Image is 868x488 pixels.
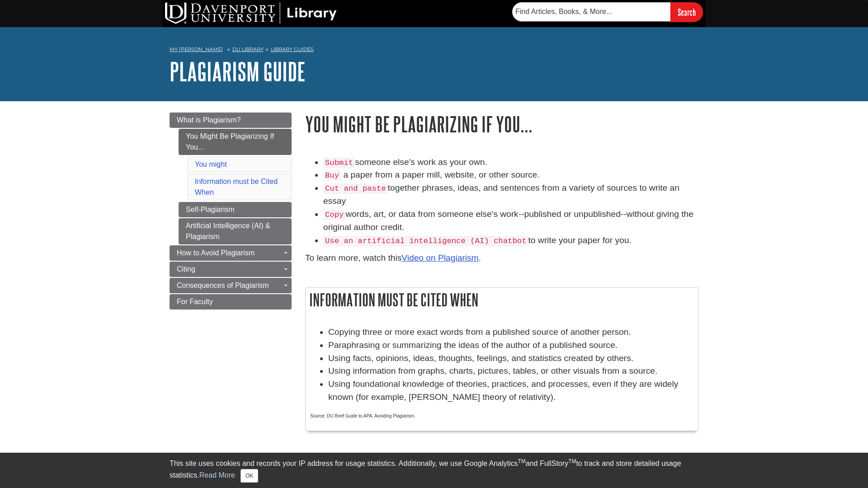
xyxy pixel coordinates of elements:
[179,218,292,244] a: Artificial Intelligence (AI) & Plagiarism
[512,2,703,22] form: Searches DU Library's articles, books, and more
[401,253,478,263] a: Video on Plagiarism
[323,234,698,247] li: to write your paper for you.
[305,252,698,265] p: To learn more, watch this .
[170,262,292,277] a: Citing
[323,170,341,181] code: Buy
[670,2,703,22] input: Search
[568,458,576,465] sup: TM
[328,339,693,352] li: Paraphrasing or summarizing the ideas of the author of a published source.
[179,129,292,155] a: You Might Be Plagiarizing If You...
[170,43,698,58] nav: breadcrumb
[170,46,223,53] a: My [PERSON_NAME]
[328,352,693,365] li: Using facts, opinions, ideas, thoughts, feelings, and statistics created by others.
[323,182,698,208] li: together phrases, ideas, and sentences from a variety of sources to write an essay
[310,413,415,418] span: Source: DU Brief Guide to APA, Avoiding Plagiarism.
[328,326,693,339] li: Copying three or more exact words from a published source of another person.
[323,156,698,169] li: someone else's work as your own.
[195,160,227,168] a: You might
[177,298,213,305] span: For Faculty
[323,169,698,182] li: a paper from a paper mill, website, or other source.
[165,2,337,24] img: DU Library
[170,245,292,261] a: How to Avoid Plagiarism
[305,113,698,136] h1: You Might Be Plagiarizing If You...
[170,113,292,128] a: What is Plagiarism?
[177,282,269,289] span: Consequences of Plagiarism
[328,365,693,378] li: Using information from graphs, charts, pictures, tables, or other visuals from a source.
[170,57,306,85] a: Plagiarism Guide
[177,265,195,273] span: Citing
[199,471,235,479] a: Read More
[170,458,698,483] div: This site uses cookies and records your IP address for usage statistics. Additionally, we use Goo...
[323,210,345,220] code: Copy
[177,116,241,124] span: What is Plagiarism?
[170,278,292,293] a: Consequences of Plagiarism
[306,288,698,312] h2: Information must be Cited When
[323,236,528,246] code: Use an artificial intelligence (AI) chatbot
[241,469,258,483] button: Close
[323,158,355,168] code: Submit
[512,2,670,21] input: Find Articles, Books, & More...
[195,178,278,196] a: Information must be Cited When
[232,46,264,52] a: DU Library
[323,208,698,234] li: words, art, or data from someone else's work--published or unpublished--without giving the origin...
[518,458,525,465] sup: TM
[271,46,314,52] a: Library Guides
[328,378,693,404] li: Using foundational knowledge of theories, practices, and processes, even if they are widely known...
[323,183,388,194] code: Cut and paste
[179,202,292,217] a: Self-Plagiarism
[170,294,292,310] a: For Faculty
[170,113,292,310] div: Guide Page Menu
[177,249,255,257] span: How to Avoid Plagiarism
